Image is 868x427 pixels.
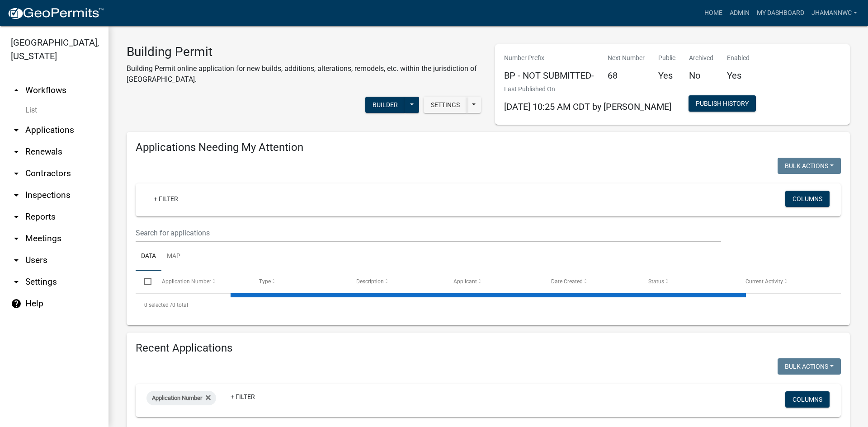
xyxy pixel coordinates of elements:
i: arrow_drop_up [11,85,22,96]
i: arrow_drop_down [11,211,22,222]
p: Public [658,53,675,63]
datatable-header-cell: Type [250,271,348,292]
datatable-header-cell: Date Created [542,271,639,292]
datatable-header-cell: Current Activity [737,271,834,292]
a: + Filter [223,389,262,405]
a: My Dashboard [753,5,808,22]
datatable-header-cell: Select [136,271,153,292]
div: 0 total [136,294,841,316]
p: Building Permit online application for new builds, additions, alterations, remodels, etc. within ... [127,63,481,85]
span: Type [259,278,271,285]
button: Builder [365,97,405,113]
datatable-header-cell: Application Number [153,271,250,292]
a: Admin [726,5,753,22]
button: Settings [424,97,467,113]
span: Applicant [453,278,477,285]
i: arrow_drop_down [11,168,22,179]
i: help [11,298,22,309]
span: 0 selected / [144,302,172,308]
span: Date Created [551,278,583,285]
i: arrow_drop_down [11,233,22,244]
button: Columns [785,191,830,207]
span: Status [648,278,664,285]
p: Archived [689,53,713,63]
a: + Filter [146,191,185,207]
i: arrow_drop_down [11,190,22,201]
datatable-header-cell: Applicant [445,271,542,292]
p: Next Number [608,53,645,63]
i: arrow_drop_down [11,125,22,136]
i: arrow_drop_down [11,255,22,266]
h5: No [689,70,713,81]
p: Last Published On [504,84,671,94]
h5: 68 [608,70,645,81]
h5: Yes [727,70,750,81]
span: [DATE] 10:25 AM CDT by [PERSON_NAME] [504,101,671,112]
span: Current Activity [745,278,783,285]
datatable-header-cell: Status [640,271,737,292]
button: Bulk Actions [778,158,841,174]
i: arrow_drop_down [11,277,22,287]
a: Data [136,242,161,271]
a: JhamannWC [808,5,861,22]
button: Bulk Actions [778,358,841,375]
p: Enabled [727,53,750,63]
button: Publish History [689,95,756,112]
a: Home [701,5,726,22]
h3: Building Permit [127,44,481,60]
h5: Yes [658,70,675,81]
wm-modal-confirm: Workflow Publish History [689,101,756,108]
i: arrow_drop_down [11,146,22,157]
p: Number Prefix [504,53,594,63]
button: Columns [785,391,830,408]
h5: BP - NOT SUBMITTED- [504,70,594,81]
span: Application Number [152,394,202,401]
a: Map [161,242,186,271]
datatable-header-cell: Description [348,271,445,292]
span: Application Number [162,278,211,285]
input: Search for applications [136,224,721,242]
span: Description [356,278,384,285]
h4: Applications Needing My Attention [136,141,841,154]
h4: Recent Applications [136,342,841,355]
